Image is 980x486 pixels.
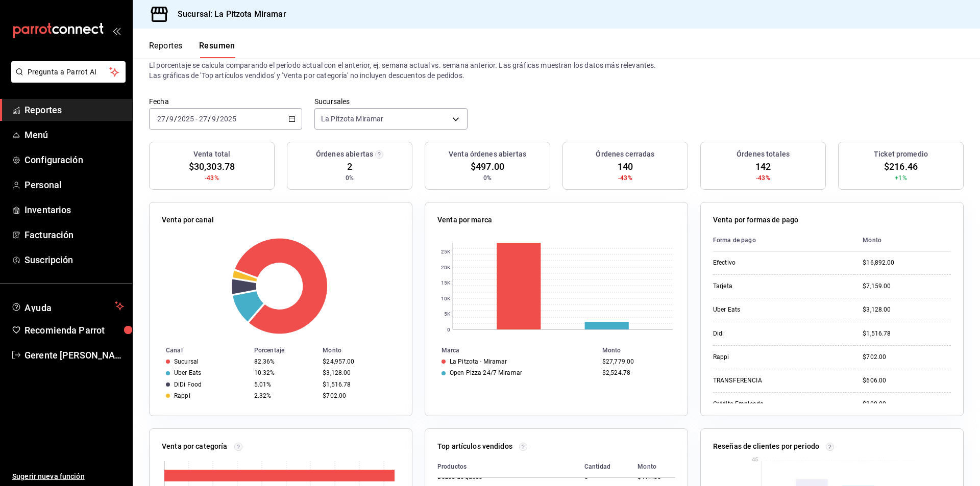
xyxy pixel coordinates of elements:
[863,353,951,362] div: $702.00
[863,282,951,291] div: $7,159.00
[346,173,354,183] span: 0%
[174,358,199,365] div: Sucursal
[169,115,174,123] input: --
[437,215,492,225] p: Venta por marca
[211,115,216,123] input: --
[199,115,208,123] input: --
[895,173,906,183] span: +1%
[149,41,235,58] div: navigation tabs
[169,8,286,20] h3: Sucursal: La Pitzota Miramar
[254,369,314,376] div: 10.32%
[437,441,512,452] p: Top artículos vendidos
[24,178,124,192] span: Personal
[713,282,815,291] div: Tarjeta
[874,149,928,160] h3: Ticket promedio
[863,305,951,314] div: $3,128.00
[576,456,630,478] th: Cantidad
[219,115,237,123] input: ----
[208,115,211,123] span: /
[174,369,201,376] div: Uber Eats
[713,353,815,362] div: Rappi
[28,67,110,78] span: Pregunta a Parrot AI
[598,345,688,356] th: Monto
[444,311,451,317] text: 5K
[166,115,169,123] span: /
[863,400,951,408] div: $300.00
[323,392,396,399] div: $702.00
[713,329,815,338] div: Didi
[629,456,675,478] th: Monto
[24,203,124,217] span: Inventarios
[471,160,504,173] span: $497.00
[11,61,126,83] button: Pregunta a Parrot AI
[149,98,302,105] label: Fecha
[863,376,951,385] div: $606.00
[150,345,250,356] th: Canal
[713,215,798,225] p: Venta por formas de pago
[756,173,770,183] span: -43%
[737,149,790,160] h3: Órdenes totales
[316,149,373,160] h3: Órdenes abiertas
[174,381,202,388] div: DiDi Food
[854,229,951,251] th: Monto
[884,160,918,173] span: $216.46
[149,41,183,58] button: Reportes
[323,358,396,365] div: $24,957.00
[318,345,412,356] th: Monto
[755,160,771,173] span: 142
[713,441,819,452] p: Reseñas de clientes por periodo
[250,345,318,356] th: Porcentaje
[447,327,450,332] text: 0
[441,296,451,301] text: 10K
[254,358,314,365] div: 82.36%
[174,115,177,123] span: /
[254,392,314,399] div: 2.32%
[323,369,396,376] div: $3,128.00
[323,381,396,388] div: $1,516.78
[713,305,815,314] div: Uber Eats
[713,229,854,251] th: Forma de pago
[314,98,468,105] label: Sucursales
[7,74,126,85] a: Pregunta a Parrot AI
[450,358,507,365] div: La Pitzota - Miramar
[483,173,492,183] span: 0%
[195,115,198,123] span: -
[174,392,190,399] div: Rappi
[24,348,124,362] span: Gerente [PERSON_NAME]
[602,358,671,365] div: $27,779.00
[149,60,964,81] p: El porcentaje se calcula comparando el período actual con el anterior, ej. semana actual vs. sema...
[321,114,383,124] span: La Pitzota Miramar
[450,369,522,376] div: Open Pizza 24/7 Miramar
[177,115,194,123] input: ----
[24,153,124,167] span: Configuración
[205,173,219,183] span: -43%
[441,280,451,286] text: 15K
[199,41,235,58] button: Resumen
[713,400,815,408] div: Crédito Empleado
[863,259,951,267] div: $16,892.00
[24,300,111,312] span: Ayuda
[254,381,314,388] div: 5.01%
[162,441,228,452] p: Venta por categoría
[24,228,124,242] span: Facturación
[162,215,214,225] p: Venta por canal
[12,471,124,482] span: Sugerir nueva función
[449,149,526,160] h3: Venta órdenes abiertas
[193,149,230,160] h3: Venta total
[602,369,671,376] div: $2,524.78
[863,329,951,338] div: $1,516.78
[24,103,124,117] span: Reportes
[24,128,124,142] span: Menú
[618,160,633,173] span: 140
[157,115,166,123] input: --
[112,27,120,35] button: open_drawer_menu
[216,115,219,123] span: /
[441,249,451,254] text: 25K
[24,323,124,337] span: Recomienda Parrot
[189,160,235,173] span: $30,303.78
[347,160,352,173] span: 2
[713,376,815,385] div: TRANSFERENCIA
[441,265,451,270] text: 20K
[596,149,654,160] h3: Órdenes cerradas
[425,345,598,356] th: Marca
